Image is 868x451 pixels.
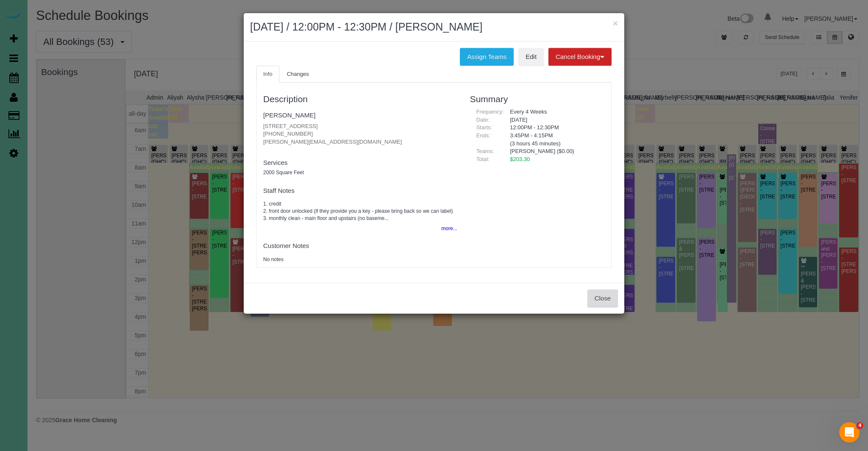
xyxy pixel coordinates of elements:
a: Changes [280,66,316,83]
span: Date: [476,117,490,123]
span: Starts: [476,124,492,131]
h4: Customer Notes [263,242,457,250]
h5: 2000 Square Feet [263,170,457,175]
h4: Staff Notes [263,187,457,195]
span: 4 [857,422,863,429]
div: Every 4 Weeks [504,108,605,116]
iframe: Intercom live chat [839,422,860,443]
h3: Description [263,94,457,104]
a: Info [256,66,279,83]
button: Cancel Booking [548,48,612,66]
span: Changes [287,71,309,77]
span: Total: [476,156,490,162]
a: [PERSON_NAME] [263,111,315,119]
a: Edit [518,48,544,66]
span: Info [263,71,273,77]
span: $203.30 [510,156,530,162]
div: 12:00PM - 12:30PM [504,124,605,132]
button: Assign Teams [460,48,514,66]
button: × [613,19,618,28]
pre: 1. credit 2. front door unlocked (if they provide you a key - please bring back so we can label) ... [263,200,457,222]
h3: Summary [470,94,605,104]
h4: Services [263,159,457,167]
button: Close [587,290,618,307]
li: [PERSON_NAME] ($0.00) [510,148,598,156]
span: Ends: [476,132,490,139]
span: Teams: [476,148,494,154]
pre: No notes [263,256,457,263]
span: Frequency: [476,109,504,115]
p: [STREET_ADDRESS] [PHONE_NUMBER] [PERSON_NAME][EMAIL_ADDRESS][DOMAIN_NAME] [263,122,457,146]
div: [DATE] [504,116,605,124]
h2: [DATE] / 12:00PM - 12:30PM / [PERSON_NAME] [250,19,618,35]
button: more... [436,223,457,235]
div: 3:45PM - 4:15PM (3 hours 45 minutes) [504,132,605,148]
